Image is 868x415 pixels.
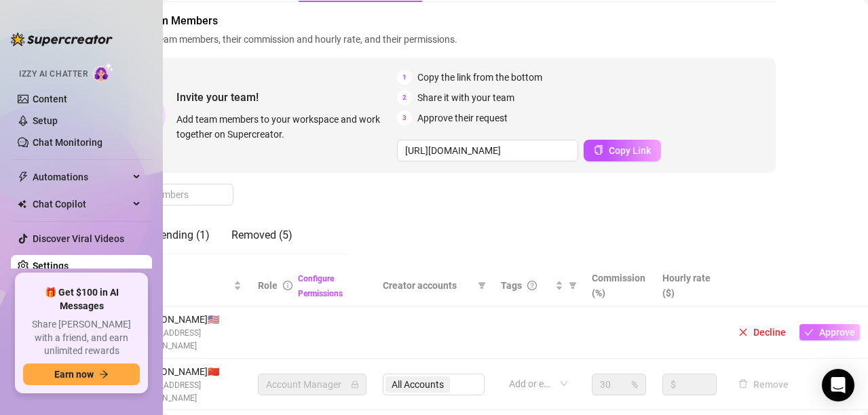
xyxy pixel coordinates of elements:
[566,275,580,296] span: filter
[283,281,293,290] span: info-circle
[569,281,577,290] span: filter
[154,227,210,243] div: Pending (1)
[23,363,140,385] button: Earn nowarrow-right
[475,275,489,296] span: filter
[135,327,242,353] span: [EMAIL_ADDRESS][DOMAIN_NAME]
[733,376,794,393] button: Remove
[98,13,776,29] span: Manage Team Members
[654,265,725,307] th: Hourly rate ($)
[98,265,250,307] th: Name
[98,32,776,47] span: Manage your team members, their commission and hourly rate, and their permissions.
[822,369,854,401] div: Open Intercom Messenger
[594,145,603,155] span: copy
[11,33,113,46] img: logo-BBDzfeDw.svg
[266,374,358,395] span: Account Manager
[804,328,814,337] span: check
[231,227,293,243] div: Removed (5)
[527,281,537,290] span: question-circle
[298,274,343,298] a: Configure Permissions
[417,70,542,85] span: Copy the link from the bottom
[176,112,392,142] span: Add team members to your workspace and work together on Supercreator.
[584,140,661,161] button: Copy Link
[478,281,486,290] span: filter
[93,62,114,82] img: AI Chatter
[753,327,786,338] span: Decline
[99,370,109,379] span: arrow-right
[417,90,514,105] span: Share it with your team
[501,278,522,293] span: Tags
[397,70,412,85] span: 1
[799,324,860,340] button: Approve
[397,111,412,125] span: 3
[135,364,242,379] span: [PERSON_NAME] 🇨🇳
[33,166,129,188] span: Automations
[33,233,124,244] a: Discover Viral Videos
[23,286,140,313] span: 🎁 Get $100 in AI Messages
[118,187,214,202] input: Search members
[135,312,242,327] span: [PERSON_NAME] 🇺🇸
[23,318,140,358] span: Share [PERSON_NAME] with a friend, and earn unlimited rewards
[738,328,748,337] span: close
[351,380,359,389] span: lock
[33,260,69,271] a: Settings
[819,327,855,338] span: Approve
[106,278,231,293] span: Name
[383,278,472,293] span: Creator accounts
[397,90,412,105] span: 2
[417,111,508,125] span: Approve their request
[33,193,129,215] span: Chat Copilot
[33,115,58,126] a: Setup
[609,145,651,156] span: Copy Link
[33,94,67,104] a: Content
[18,172,29,182] span: thunderbolt
[176,89,397,106] span: Invite your team!
[33,137,102,148] a: Chat Monitoring
[18,199,26,209] img: Chat Copilot
[54,369,94,380] span: Earn now
[733,324,791,340] button: Decline
[584,265,654,307] th: Commission (%)
[258,280,278,291] span: Role
[19,68,88,81] span: Izzy AI Chatter
[135,379,242,405] span: [EMAIL_ADDRESS][DOMAIN_NAME]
